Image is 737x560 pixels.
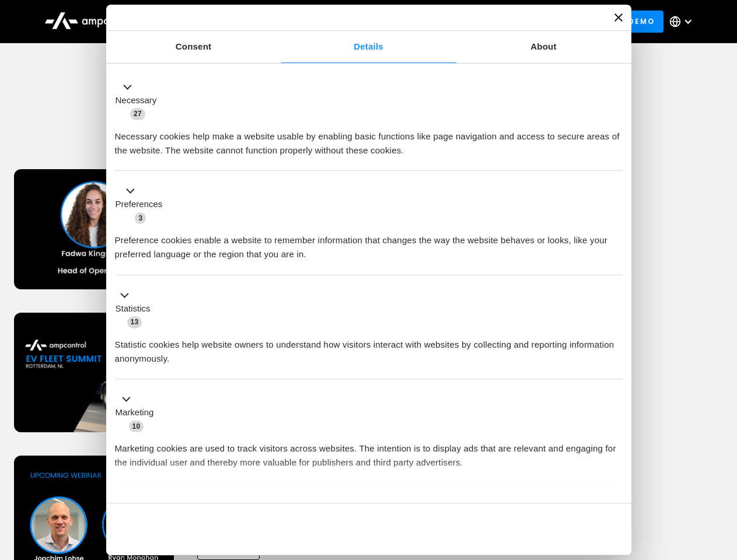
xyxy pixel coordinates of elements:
button: Statistics (13) [115,288,158,329]
button: Okay [455,512,622,546]
span: 27 [130,108,145,120]
label: Marketing [116,406,154,419]
a: Details [281,31,456,63]
div: Marketing cookies are used to track visitors across websites. The intention is to display ads tha... [115,433,623,470]
span: 10 [129,421,144,432]
button: Unclassified (2) [115,496,211,511]
label: Statistics [116,302,151,316]
label: Necessary [116,94,157,107]
span: 2 [193,498,204,510]
button: Necessary (27) [115,80,164,121]
span: 13 [127,316,142,328]
a: Consent [106,31,281,63]
div: Necessary cookies help make a website usable by enabling basic functions like page navigation and... [115,121,623,157]
label: Preferences [116,198,163,211]
div: Preference cookies enable a website to remember information that changes the way the website beha... [115,225,623,261]
button: Marketing (10) [115,393,161,433]
button: Close banner [614,13,623,22]
a: About [456,31,631,63]
span: 3 [135,212,146,224]
div: Statistic cookies help website owners to understand how visitors interact with websites by collec... [115,329,623,366]
button: Preferences (3) [115,184,170,225]
h1: Upcoming Webinars [14,118,724,146]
